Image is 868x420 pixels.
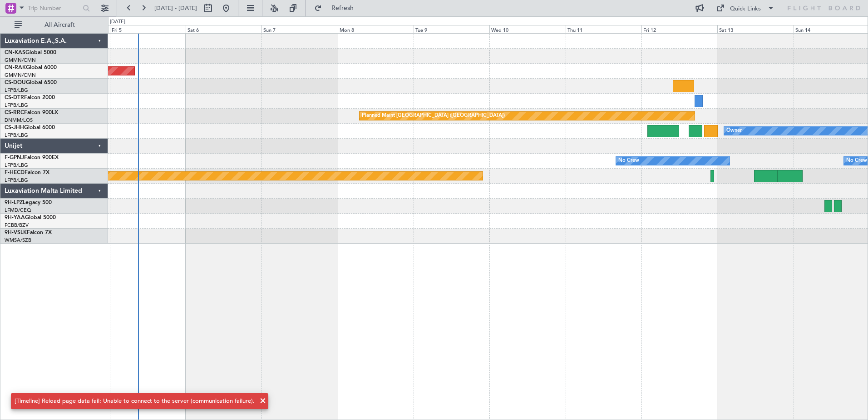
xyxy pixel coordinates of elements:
[15,397,255,406] div: [Timeline] Reload page data fail: Unable to connect to the server (communication failure).
[5,230,52,235] a: 9H-VSLKFalcon 7X
[5,125,55,130] a: CS-JHHGlobal 6000
[310,1,365,15] button: Refresh
[362,109,505,123] div: Planned Maint [GEOGRAPHIC_DATA] ([GEOGRAPHIC_DATA])
[5,80,57,85] a: CS-DOUGlobal 6500
[726,124,742,138] div: Owner
[5,87,28,94] a: LFPB/LBG
[5,170,49,175] a: F-HECDFalcon 7X
[5,207,31,214] a: LFMD/CEQ
[717,25,793,33] div: Sat 13
[5,95,24,100] span: CS-DTR
[5,65,57,70] a: CN-RAKGlobal 6000
[5,110,24,115] span: CS-RRC
[566,25,641,33] div: Thu 11
[730,5,761,14] div: Quick Links
[338,25,414,33] div: Mon 8
[5,155,59,160] a: F-GPNJFalcon 900EX
[846,154,867,168] div: No Crew
[261,25,337,33] div: Sun 7
[5,215,25,220] span: 9H-YAA
[5,200,23,205] span: 9H-LPZ
[154,4,197,12] span: [DATE] - [DATE]
[5,237,31,244] a: WMSA/SZB
[5,215,56,220] a: 9H-YAAGlobal 5000
[5,65,26,70] span: CN-RAK
[641,25,717,33] div: Fri 12
[5,177,28,184] a: LFPB/LBG
[5,117,33,124] a: DNMM/LOS
[5,170,25,175] span: F-HECD
[5,162,28,169] a: LFPB/LBG
[10,18,99,32] button: All Aircraft
[5,80,26,85] span: CS-DOU
[712,1,779,15] button: Quick Links
[5,72,36,79] a: GMMN/CMN
[5,50,25,55] span: CN-KAS
[5,110,58,115] a: CS-RRCFalcon 900LX
[28,1,80,15] input: Trip Number
[5,155,24,160] span: F-GPNJ
[186,25,261,33] div: Sat 6
[5,125,24,130] span: CS-JHH
[5,95,55,100] a: CS-DTRFalcon 2000
[110,18,125,26] div: [DATE]
[489,25,565,33] div: Wed 10
[5,200,52,205] a: 9H-LPZLegacy 500
[5,222,29,229] a: FCBB/BZV
[324,5,362,11] span: Refresh
[414,25,489,33] div: Tue 9
[24,22,96,28] span: All Aircraft
[5,102,28,109] a: LFPB/LBG
[5,132,28,139] a: LFPB/LBG
[5,50,56,55] a: CN-KASGlobal 5000
[110,25,186,33] div: Fri 5
[5,57,36,64] a: GMMN/CMN
[618,154,639,168] div: No Crew
[5,230,27,235] span: 9H-VSLK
